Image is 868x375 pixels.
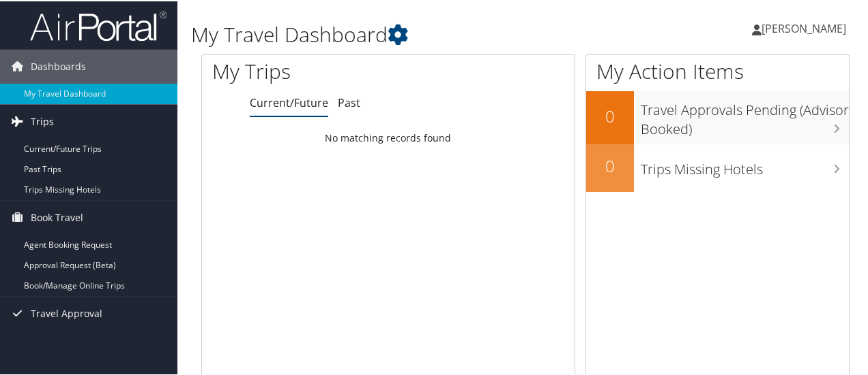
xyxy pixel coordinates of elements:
span: Travel Approval [31,295,102,329]
h3: Trips Missing Hotels [641,152,849,178]
a: 0Trips Missing Hotels [586,143,849,191]
td: No matching records found [202,125,575,149]
span: Book Travel [31,199,83,233]
h1: My Travel Dashboard [191,19,637,48]
h1: My Action Items [586,56,849,84]
a: Past [338,94,360,109]
span: Trips [31,103,54,137]
h2: 0 [586,103,634,127]
a: 0Travel Approvals Pending (Advisor Booked) [586,90,849,142]
span: [PERSON_NAME] [762,20,846,35]
a: Current/Future [250,94,328,109]
a: [PERSON_NAME] [752,7,860,48]
span: Dashboards [31,48,86,82]
h3: Travel Approvals Pending (Advisor Booked) [641,93,849,137]
h2: 0 [586,153,634,176]
h1: My Trips [212,56,409,84]
img: airportal-logo.png [30,9,167,41]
